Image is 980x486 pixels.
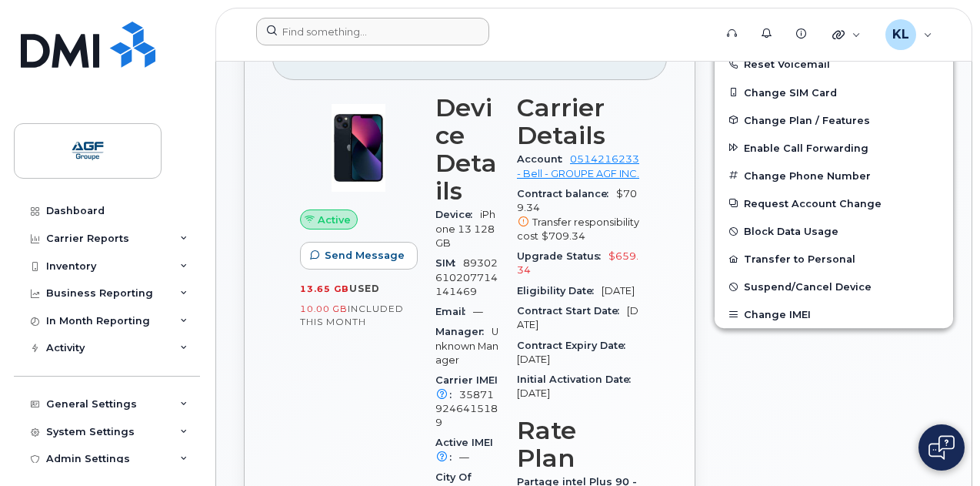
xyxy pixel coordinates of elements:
[435,209,480,220] span: Device
[300,283,349,294] span: 13.65 GB
[435,257,498,297] span: 89302610207714141469
[349,283,380,294] span: used
[300,303,348,314] span: 10.00 GB
[715,300,953,328] button: Change IMEI
[312,102,405,194] img: image20231002-3703462-1ig824h.jpeg
[928,435,955,460] img: Open chat
[435,257,463,269] span: SIM
[517,374,638,385] span: Initial Activation Date
[517,153,570,165] span: Account
[875,19,943,50] div: Karine Lavallée
[602,285,635,297] span: [DATE]
[715,106,953,134] button: Change Plan / Features
[517,94,639,149] h3: Carrier Details
[517,354,550,365] span: [DATE]
[517,250,608,262] span: Upgrade Status
[715,162,953,189] button: Change Phone Number
[715,189,953,217] button: Request Account Change
[517,417,639,472] h3: Rate Plan
[744,281,872,293] span: Suspend/Cancel Device
[435,306,473,317] span: Email
[715,245,953,273] button: Transfer to Personal
[517,387,550,399] span: [DATE]
[715,273,953,300] button: Suspend/Cancel Device
[435,326,492,337] span: Manager
[517,153,639,179] a: 0514216233 - Bell - GROUPE AGF INC.
[517,285,602,297] span: Eligibility Date
[300,242,418,270] button: Send Message
[459,451,469,463] span: —
[300,303,404,328] span: included this month
[715,50,953,78] button: Reset Voicemail
[325,248,405,263] span: Send Message
[715,134,953,162] button: Enable Call Forwarding
[435,389,498,429] span: 358719246415189
[435,94,498,205] h3: Device Details
[744,114,870,126] span: Change Plan / Features
[892,25,909,44] span: KL
[517,188,639,243] span: $709.34
[473,306,483,317] span: —
[435,209,495,249] span: iPhone 13 128GB
[256,18,489,45] input: Find something...
[715,217,953,245] button: Block Data Usage
[435,326,498,366] span: Unknown Manager
[517,188,616,199] span: Contract balance
[822,19,872,50] div: Quicklinks
[517,305,627,317] span: Contract Start Date
[435,437,493,462] span: Active IMEI
[744,142,868,153] span: Enable Call Forwarding
[715,79,953,106] button: Change SIM Card
[517,216,639,242] span: Transfer responsibility cost
[542,230,585,242] span: $709.34
[435,374,498,400] span: Carrier IMEI
[318,213,351,227] span: Active
[517,340,633,351] span: Contract Expiry Date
